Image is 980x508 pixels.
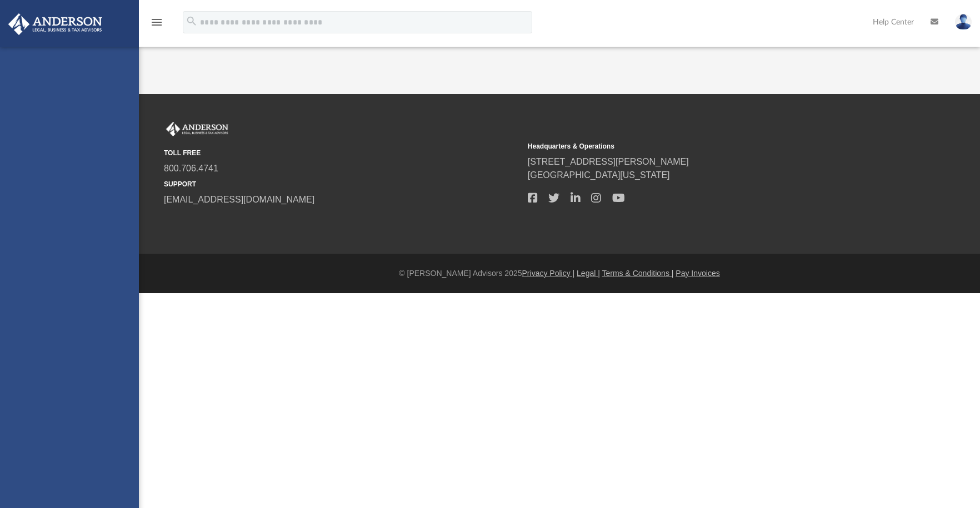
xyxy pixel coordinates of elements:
small: SUPPORT [164,179,520,189]
i: search [186,15,198,27]
small: TOLL FREE [164,148,520,158]
i: menu [150,16,163,29]
a: Pay Invoices [676,269,719,278]
img: Anderson Advisors Platinum Portal [164,122,231,136]
a: menu [150,21,163,29]
a: Terms & Conditions | [602,269,674,278]
a: Legal | [577,269,600,278]
a: [STREET_ADDRESS][PERSON_NAME] [528,157,689,166]
img: User Pic [955,14,972,30]
small: Headquarters & Operations [528,141,884,151]
a: [GEOGRAPHIC_DATA][US_STATE] [528,170,670,180]
div: © [PERSON_NAME] Advisors 2025 [139,268,980,279]
a: [EMAIL_ADDRESS][DOMAIN_NAME] [164,195,314,204]
a: 800.706.4741 [164,164,218,173]
img: Anderson Advisors Platinum Portal [5,13,106,35]
a: Privacy Policy | [522,269,575,278]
